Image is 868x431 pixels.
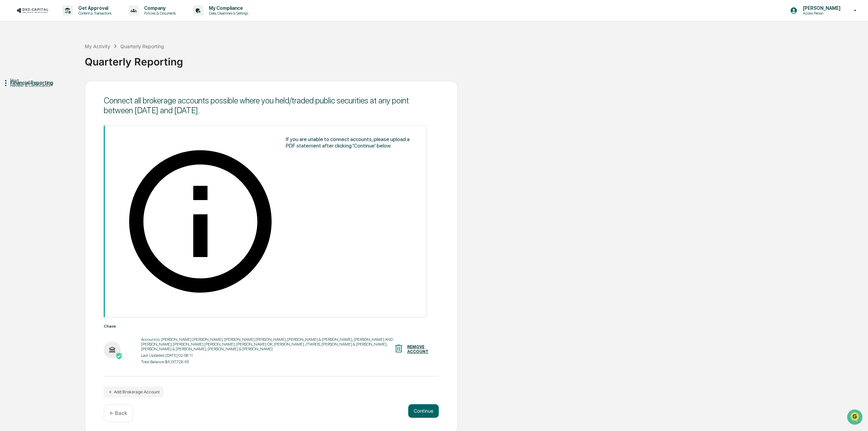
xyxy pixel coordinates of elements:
button: Start new chat [115,54,123,62]
div: 🖐️ [7,86,12,92]
p: ← Back [110,410,127,416]
p: Get Approval [73,5,115,11]
p: My Compliance [203,5,252,11]
img: REMOVE ACCOUNT [394,344,404,354]
a: 🖐️Preclearance [4,83,46,95]
div: Review & Certification [10,82,85,88]
button: Continue [408,404,439,418]
p: How can we help? [7,14,123,25]
span: Preclearance [14,85,44,92]
div: We're available if you need us! [23,59,86,64]
p: Company [139,5,179,11]
div: Start new chat [23,52,111,59]
div: Total Balance: $4,137,726.45 [141,359,394,364]
p: [PERSON_NAME] [797,5,844,11]
a: 🗄️Attestations [46,83,87,95]
iframe: Open customer support [846,409,865,427]
a: Powered byPylon [48,115,82,120]
div: Quarterly Reporting [120,43,164,49]
div: Financial Reporting [10,80,85,85]
div: Connect all brokerage accounts possible where you held/traded public securities at any point betw... [104,96,439,115]
span: Attestations [56,85,84,92]
div: Last Updated: [DATE] 02:08:11 [141,353,394,358]
span: Pylon [67,115,82,120]
p: Policies & Documents [139,11,179,16]
div: My Activity [85,43,110,49]
div: REMOVE ACCOUNT [407,345,429,354]
div: If you are unable to connect accounts, please upload a PDF statement after clicking 'Continue' be... [286,136,416,149]
img: logo [16,7,49,14]
p: Content & Transactions [73,11,115,16]
div: Quarterly Reporting [85,50,865,68]
div: 🗄️ [49,86,55,92]
a: 🔎Data Lookup [4,96,45,108]
p: Access Person [797,11,844,16]
button: Add Brokerage Account [104,387,164,397]
div: Start [10,78,85,83]
img: 1746055101610-c473b297-6a78-478c-a979-82029cc54cd1 [7,52,19,64]
div: Chase [104,324,439,329]
img: Active [116,353,122,359]
span: Data Lookup [14,98,43,105]
p: Data, Deadlines & Settings [203,11,252,16]
img: Chase - Active [104,341,121,358]
div: Account(s): [PERSON_NAME] [PERSON_NAME], [PERSON_NAME] [PERSON_NAME], [PERSON_NAME] & [PERSON_NAM... [141,337,394,351]
div: 🔎 [7,99,12,104]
